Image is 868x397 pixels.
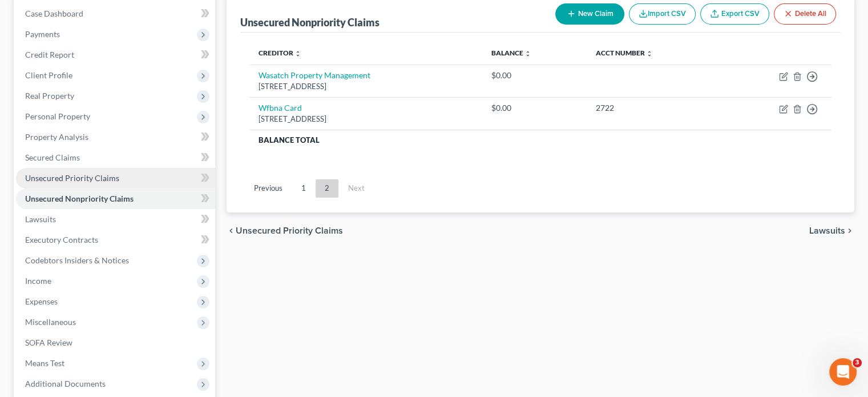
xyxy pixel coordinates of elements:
[316,179,338,198] a: 2
[25,91,74,101] span: Real Property
[809,226,845,235] span: Lawsuits
[25,338,72,347] span: SOFA Review
[227,226,343,235] button: chevron_left Unsecured Priority Claims
[292,179,315,198] a: 1
[25,358,64,368] span: Means Test
[555,3,624,25] button: New Claim
[25,173,119,183] span: Unsecured Priority Claims
[845,226,854,235] i: chevron_right
[774,3,836,25] button: Delete All
[25,153,80,162] span: Secured Claims
[16,189,215,209] a: Unsecured Nonpriority Claims
[853,358,862,367] span: 3
[16,230,215,250] a: Executory Contracts
[16,45,215,65] a: Credit Report
[25,317,76,327] span: Miscellaneous
[16,332,215,353] a: SOFA Review
[596,102,712,114] div: 2722
[259,49,301,57] a: Creditor unfold_more
[294,50,301,57] i: unfold_more
[700,3,769,25] a: Export CSV
[491,49,531,57] a: Balance unfold_more
[259,70,370,80] a: Wasatch Property Management
[16,209,215,230] a: Lawsuits
[16,168,215,189] a: Unsecured Priority Claims
[25,194,134,203] span: Unsecured Nonpriority Claims
[249,130,482,150] th: Balance Total
[596,49,653,57] a: Acct Number unfold_more
[25,276,51,286] span: Income
[25,50,74,59] span: Credit Report
[25,235,98,244] span: Executory Contracts
[16,147,215,168] a: Secured Claims
[259,81,473,92] div: [STREET_ADDRESS]
[25,111,90,121] span: Personal Property
[259,103,302,113] a: Wfbna Card
[25,29,60,39] span: Payments
[25,132,88,142] span: Property Analysis
[240,15,380,29] div: Unsecured Nonpriority Claims
[25,214,56,224] span: Lawsuits
[25,296,58,306] span: Expenses
[524,50,531,57] i: unfold_more
[227,226,236,235] i: chevron_left
[25,70,72,80] span: Client Profile
[25,255,129,265] span: Codebtors Insiders & Notices
[259,114,473,125] div: [STREET_ADDRESS]
[16,3,215,24] a: Case Dashboard
[25,379,106,388] span: Additional Documents
[809,226,854,235] button: Lawsuits chevron_right
[646,50,653,57] i: unfold_more
[236,226,343,235] span: Unsecured Priority Claims
[629,3,696,25] button: Import CSV
[16,127,215,147] a: Property Analysis
[829,358,857,386] iframe: Intercom live chat
[25,9,83,18] span: Case Dashboard
[491,102,577,114] div: $0.00
[491,70,577,81] div: $0.00
[245,179,292,198] a: Previous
